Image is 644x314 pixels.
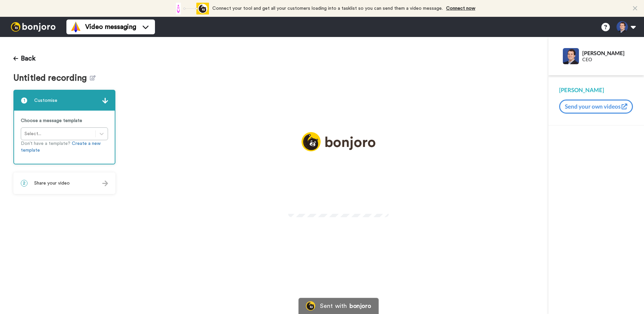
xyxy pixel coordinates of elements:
[70,22,81,32] img: vm-color.svg
[102,181,108,186] img: arrow.svg
[21,141,101,153] a: Create a new template
[13,172,115,194] div: 2Share your video
[559,86,633,94] div: [PERSON_NAME]
[446,6,475,11] a: Connect now
[13,73,90,83] span: Untitled recording
[299,298,378,314] a: Bonjoro LogoSent withbonjoro
[306,301,315,311] img: Bonjoro Logo
[21,97,28,104] span: 1
[302,132,375,151] img: logo_full.png
[34,180,70,187] span: Share your video
[559,100,633,114] button: Send your own videos
[21,140,108,154] p: Don’t have a template?
[13,50,36,67] button: Back
[376,201,383,208] img: Full screen
[8,22,58,32] img: bj-logo-header-white.svg
[563,48,579,64] img: Profile Image
[34,97,57,104] span: Customise
[172,3,209,14] div: animation
[582,50,633,56] div: [PERSON_NAME]
[21,180,28,187] span: 2
[21,117,108,124] p: Choose a message template
[212,6,443,11] span: Connect your tool and get all your customers loading into a tasklist so you can send them a video...
[85,22,136,32] span: Video messaging
[350,303,371,309] div: bonjoro
[582,57,633,63] div: CEO
[320,303,347,309] div: Sent with
[102,98,108,104] img: arrow.svg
